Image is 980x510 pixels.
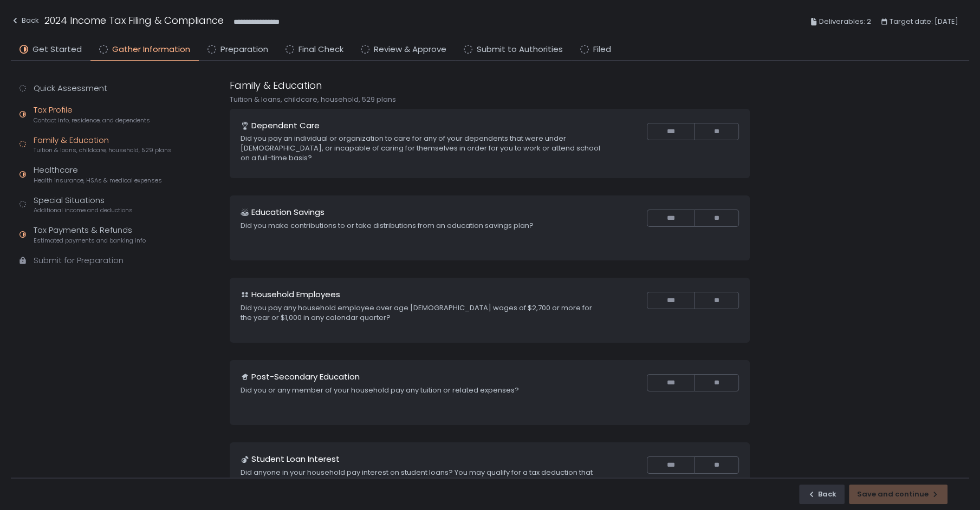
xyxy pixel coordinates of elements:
div: Back [11,14,39,27]
div: Did you pay an individual or organization to care for any of your dependents that were under [DEM... [241,134,603,163]
h1: Student Loan Interest [251,453,340,466]
div: Healthcare [34,164,162,185]
div: Submit for Preparation [34,254,124,267]
h1: Post-Secondary Education [251,371,360,383]
span: Final Check [298,43,343,56]
h1: Dependent Care [251,120,320,132]
span: Gather Information [112,43,190,56]
span: Review & Approve [374,43,446,56]
div: Tax Profile [34,104,150,125]
span: Tuition & loans, childcare, household, 529 plans [34,146,172,154]
span: Submit to Authorities [477,43,563,56]
div: Did you pay any household employee over age [DEMOGRAPHIC_DATA] wages of $2,700 or more for the ye... [241,303,603,323]
span: Get Started [33,43,82,56]
span: Preparation [220,43,268,56]
span: Deliverables: 2 [819,15,871,28]
span: Health insurance, HSAs & medical expenses [34,176,162,185]
button: Back [11,13,39,31]
h1: 2024 Income Tax Filing & Compliance [44,13,224,28]
div: Did you make contributions to or take distributions from an education savings plan? [241,221,603,231]
div: Did you or any member of your household pay any tuition or related expenses? [241,385,603,395]
span: Target date: [DATE] [890,15,958,28]
span: Estimated payments and banking info [34,237,146,245]
h1: Household Employees [251,289,340,301]
div: Tax Payments & Refunds [34,224,146,245]
h1: Education Savings [251,206,324,219]
div: Back [807,489,836,499]
span: Filed [593,43,611,56]
div: Quick Assessment [34,82,107,95]
div: Family & Education [34,134,172,155]
span: Contact info, residence, and dependents [34,116,150,125]
button: Back [799,485,845,504]
div: Did anyone in your household pay interest on student loans? You may qualify for a tax deduction t... [241,468,603,487]
h1: Family & Education [230,78,322,93]
div: Special Situations [34,194,133,215]
div: Tuition & loans, childcare, household, 529 plans [230,95,750,104]
span: Additional income and deductions [34,206,133,214]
